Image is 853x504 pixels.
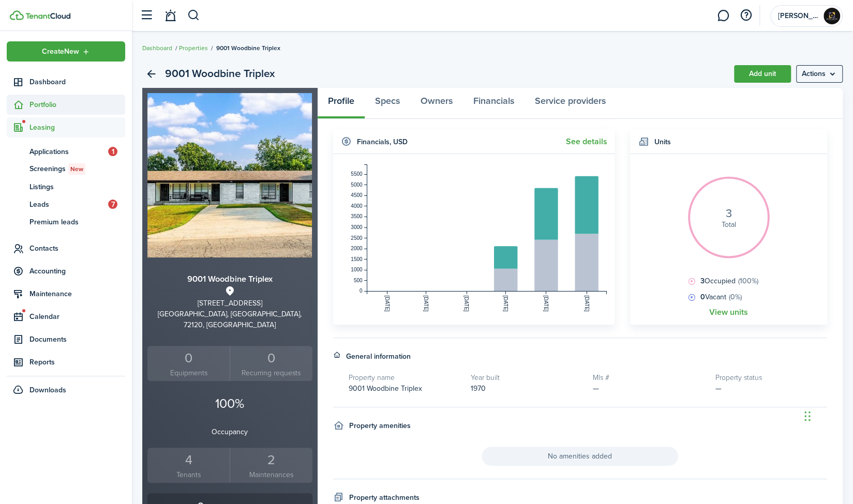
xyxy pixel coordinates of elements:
[778,12,819,20] span: Bryant Edition Realtors
[147,273,312,286] h3: 9001 Woodbine Triplex
[801,390,853,440] iframe: Chat Widget
[737,7,755,24] button: Open resource center
[351,203,363,209] tspan: 4000
[734,65,791,83] a: Add unit
[351,213,363,219] tspan: 3500
[713,3,733,29] a: Messaging
[698,292,742,302] span: Vacant
[233,348,309,368] div: 0
[179,43,208,53] a: Properties
[142,65,160,83] a: Back
[503,296,508,312] tspan: [DATE]
[796,65,843,83] button: Open menu
[147,298,312,309] div: [STREET_ADDRESS]
[29,334,125,345] span: Documents
[7,213,125,231] a: Premium leads
[796,65,843,83] menu-btn: Actions
[230,448,312,483] a: 2Maintenances
[160,3,180,29] a: Notifications
[150,469,227,480] small: Tenants
[709,308,748,317] a: View units
[351,256,363,262] tspan: 1500
[7,352,125,372] a: Reports
[108,147,117,156] span: 1
[233,469,309,480] small: Maintenances
[29,181,125,192] span: Listings
[357,136,408,147] h4: Financials , USD
[147,448,230,483] a: 4Tenants
[349,492,420,503] h4: Property attachments
[7,143,125,160] a: Applications1
[147,93,312,257] img: Property avatar
[365,88,410,119] a: Specs
[700,292,705,302] b: 0
[165,65,275,83] h2: 9001 Woodbine Triplex
[7,72,125,92] a: Dashboard
[353,278,362,283] tspan: 500
[463,296,469,312] tspan: [DATE]
[804,401,811,432] div: Drag
[70,164,83,174] span: New
[565,137,607,146] a: See details
[351,182,363,188] tspan: 5000
[738,276,758,286] span: (100%)
[147,394,312,414] p: 100%
[150,348,227,368] div: 0
[29,99,125,110] span: Portfolio
[351,267,363,272] tspan: 1000
[700,276,705,286] b: 3
[187,7,200,24] button: Search
[410,88,463,119] a: Owners
[471,383,486,394] span: 1970
[147,346,230,381] a: 0Equipments
[147,309,312,330] div: [GEOGRAPHIC_DATA], [GEOGRAPHIC_DATA], 72120, [GEOGRAPHIC_DATA]
[29,385,66,395] span: Downloads
[351,171,363,177] tspan: 5500
[7,160,125,178] a: ScreeningsNew
[216,43,280,53] span: 9001 Woodbine Triplex
[108,200,117,209] span: 7
[7,195,125,213] a: Leads7
[29,122,125,133] span: Leasing
[722,219,736,230] span: Total
[233,450,309,470] div: 2
[384,296,390,312] tspan: [DATE]
[29,243,125,254] span: Contacts
[147,426,312,437] p: Occupancy
[583,296,589,312] tspan: [DATE]
[715,383,722,394] span: —
[150,368,227,378] small: Equipments
[29,163,125,175] span: Screenings
[715,372,827,383] h5: Property status
[349,383,422,394] span: 9001 Woodbine Triplex
[29,357,125,368] span: Reports
[423,296,429,312] tspan: [DATE]
[482,447,678,466] span: No amenities added
[29,77,125,87] span: Dashboard
[543,296,549,312] tspan: [DATE]
[593,372,705,383] h5: Mls #
[230,346,312,381] a: 0 Recurring requests
[142,43,172,53] a: Dashboard
[29,217,125,227] span: Premium leads
[29,146,108,157] span: Applications
[698,276,758,286] span: Occupied
[351,235,363,241] tspan: 2500
[7,178,125,195] a: Listings
[42,48,79,55] span: Create New
[349,372,460,383] h5: Property name
[525,88,616,119] a: Service providers
[463,88,525,119] a: Financials
[654,136,670,147] h4: Units
[729,292,742,302] span: (0%)
[233,368,309,378] small: Recurring requests
[726,208,732,219] i: 3
[29,266,125,277] span: Accounting
[7,41,125,62] button: Open menu
[471,372,582,383] h5: Year built
[351,224,363,230] tspan: 3000
[29,311,125,322] span: Calendar
[137,6,156,25] button: Open sidebar
[29,288,125,299] span: Maintenance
